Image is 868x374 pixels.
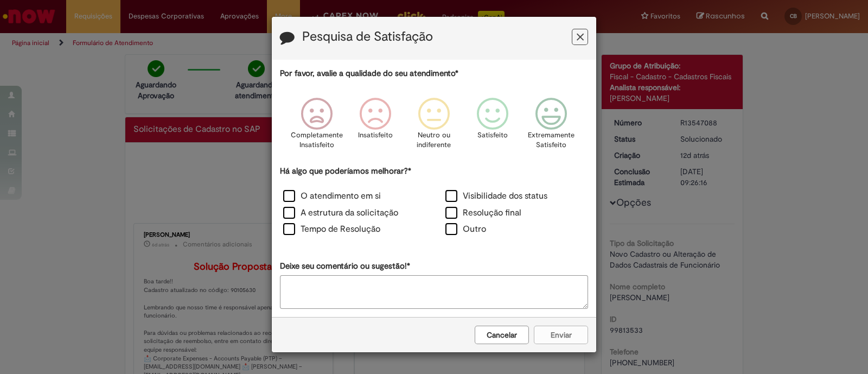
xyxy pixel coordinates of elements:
label: Por favor, avalie a qualidade do seu atendimento* [280,68,458,79]
div: Insatisfeito [348,90,403,164]
label: Resolução final [445,207,521,219]
div: Completamente Insatisfeito [289,90,344,164]
label: Visibilidade dos status [445,190,547,202]
p: Insatisfeito [358,130,393,141]
label: Deixe seu comentário ou sugestão!* [280,261,410,272]
label: Outro [445,223,486,236]
div: Há algo que poderíamos melhorar?* [280,166,588,239]
label: O atendimento em si [283,190,381,202]
p: Neutro ou indiferente [414,130,454,150]
p: Satisfeito [477,130,508,141]
label: Tempo de Resolução [283,223,380,236]
label: A estrutura da solicitação [283,207,398,219]
div: Extremamente Satisfeito [524,90,579,164]
p: Extremamente Satisfeito [528,130,575,150]
div: Neutro ou indiferente [406,90,462,164]
label: Pesquisa de Satisfação [302,30,433,44]
p: Completamente Insatisfeito [291,130,343,150]
div: Satisfeito [465,90,520,164]
button: Cancelar [475,326,529,344]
